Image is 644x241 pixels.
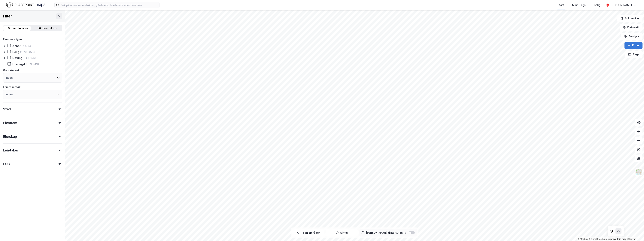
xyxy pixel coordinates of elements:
[3,13,12,19] div: Filter
[12,50,19,54] div: Bolig
[620,24,642,31] button: Datasett
[5,92,13,97] div: Ingen
[589,238,607,240] a: OpenStreetMap
[3,121,17,125] div: Eiendom
[26,62,39,66] div: (599 949)
[3,162,10,166] div: ESG
[3,107,11,111] div: Sted
[3,148,18,153] div: Leietaker
[635,169,642,176] img: Z
[559,3,564,7] div: Kart
[617,15,642,22] button: Bokmerker
[12,26,28,30] div: Eiendommer
[594,3,600,7] div: Bolig
[608,238,626,240] a: Improve this map
[3,68,20,73] div: Gårdeiersøk
[20,50,35,54] div: (1 708 075)
[578,238,588,240] a: Mapbox
[3,85,20,89] div: Leietakersøk
[366,230,406,235] div: [PERSON_NAME] til kartutsnitt
[3,134,17,139] div: Eierskap
[5,75,13,80] div: Ingen
[292,229,324,236] button: Tegn områder
[625,51,642,58] button: Tags
[326,229,358,236] button: Sirkel
[23,56,36,60] div: (147 156)
[12,44,21,48] div: Annet
[59,2,159,8] input: Søk på adresse, matrikkel, gårdeiere, leietakere eller personer
[621,33,642,40] button: Analyse
[611,3,632,7] div: [PERSON_NAME]
[12,56,23,60] div: Næring
[12,62,25,66] div: Ubebygd
[21,44,31,48] div: (7 535)
[625,223,644,241] div: Kontrollprogram for chat
[624,42,642,49] button: Filter
[572,3,586,7] div: Mine Tags
[625,223,644,241] iframe: Chat Widget
[43,26,57,30] div: Leietakere
[3,37,22,42] div: Eiendomstype
[6,2,45,8] img: logo.f888ab2527a4732fd821a326f86c7f29.svg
